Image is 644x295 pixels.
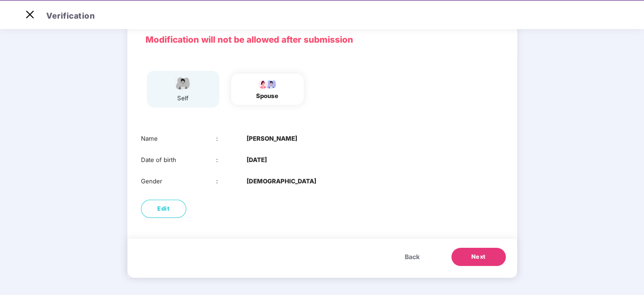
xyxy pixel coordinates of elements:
[405,252,420,262] span: Back
[256,78,279,89] img: svg+xml;base64,PHN2ZyB4bWxucz0iaHR0cDovL3d3dy53My5vcmcvMjAwMC9zdmciIHdpZHRoPSI5Ny44OTciIGhlaWdodD...
[247,134,297,143] b: [PERSON_NAME]
[172,75,194,91] img: svg+xml;base64,PHN2ZyBpZD0iRW1wbG95ZWVfbWFsZSIgeG1sbnM9Imh0dHA6Ly93d3cudzMub3JnLzIwMDAvc3ZnIiB3aW...
[256,91,279,101] div: spouse
[396,248,429,266] button: Back
[451,248,506,266] button: Next
[247,155,267,165] b: [DATE]
[141,155,217,165] div: Date of birth
[172,93,194,103] div: self
[145,33,499,47] p: Modification will not be allowed after submission
[141,177,217,186] div: Gender
[141,200,186,218] button: Edit
[471,252,486,261] span: Next
[157,204,169,213] span: Edit
[216,177,247,186] div: :
[216,134,247,143] div: :
[247,177,316,186] b: [DEMOGRAPHIC_DATA]
[141,134,217,143] div: Name
[216,155,247,165] div: :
